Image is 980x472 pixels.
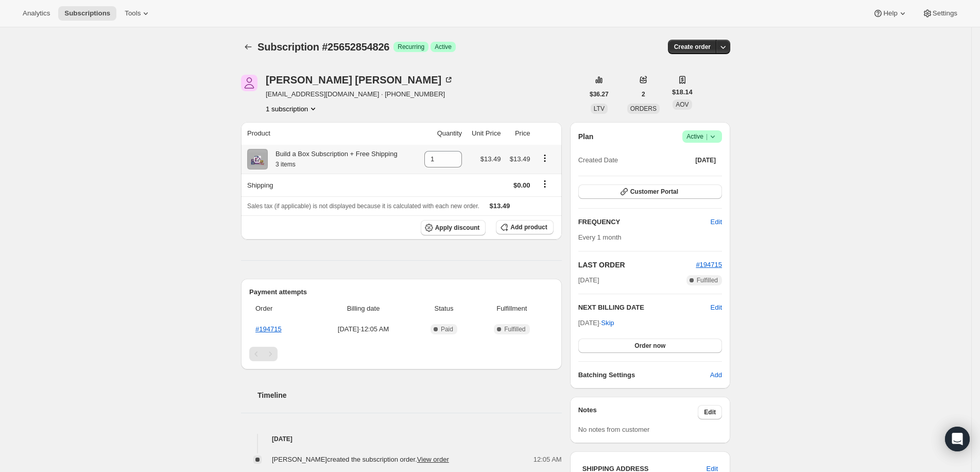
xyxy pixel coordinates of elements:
button: Shipping actions [537,178,553,190]
span: 2 [642,90,645,98]
span: [PERSON_NAME] created the subscription order. [272,456,449,463]
span: No notes from customer [578,426,650,433]
button: Edit [698,405,722,419]
span: [DATE] · [578,319,614,327]
span: Analytics [23,9,50,18]
button: Edit [711,302,722,313]
button: Create order [668,40,717,54]
h2: Plan [578,131,594,142]
span: Subscriptions [64,9,110,18]
span: Fulfilled [697,276,718,284]
span: $18.14 [672,87,693,97]
th: Quantity [417,122,465,145]
button: $36.27 [583,87,615,102]
span: Settings [933,9,957,18]
span: Help [883,9,897,18]
button: Subscriptions [58,6,116,21]
button: Analytics [16,6,56,21]
th: Price [504,122,533,145]
th: Shipping [241,174,417,196]
span: Created Date [578,155,618,165]
button: Product actions [537,153,553,164]
button: Subscriptions [241,40,255,54]
span: Customer Portal [630,188,678,196]
button: Settings [916,6,964,21]
th: Product [241,122,417,145]
button: Customer Portal [578,184,722,199]
button: Order now [578,339,722,353]
button: 2 [635,87,651,102]
span: Apply discount [435,224,480,232]
span: Order now [634,342,665,350]
h2: Timeline [257,390,562,400]
span: LTV [594,105,605,112]
span: [DATE] [695,156,716,164]
span: Every 1 month [578,233,622,241]
span: Active [435,43,452,51]
span: [DATE] · 12:05 AM [315,324,411,334]
button: Edit [704,214,728,230]
nav: Pagination [249,347,554,361]
a: #194715 [255,325,282,333]
button: [DATE] [689,153,722,167]
span: Skip [601,318,614,328]
span: Fulfillment [476,304,547,314]
h3: Notes [578,405,698,419]
span: Ann Sounthavong-krebs [241,75,257,91]
h2: FREQUENCY [578,217,711,227]
span: AOV [676,101,689,108]
span: $13.49 [510,155,530,163]
small: 3 items [276,161,296,168]
span: ORDERS [630,105,657,112]
span: Active [686,131,718,142]
a: #194715 [696,261,722,268]
th: Order [249,297,312,320]
span: Recurring [398,43,424,51]
span: Sales tax (if applicable) is not displayed because it is calculated with each new order. [247,203,479,210]
h2: NEXT BILLING DATE [578,302,711,313]
button: Skip [595,315,620,331]
button: Help [867,6,914,21]
button: Add product [496,220,553,234]
h2: Payment attempts [249,287,554,297]
span: Fulfilled [504,325,525,333]
span: | [706,132,708,141]
span: [DATE] [578,275,599,285]
span: Tools [125,9,141,18]
span: Subscription #25652854826 [257,41,389,53]
button: Add [704,367,728,383]
div: Open Intercom Messenger [945,427,970,451]
a: View order [417,456,449,463]
span: Status [418,304,470,314]
h6: Batching Settings [578,370,710,380]
button: Tools [118,6,157,21]
span: 12:05 AM [534,454,562,465]
span: $13.49 [480,155,501,163]
div: [PERSON_NAME] [PERSON_NAME] [266,75,454,85]
span: Create order [674,43,711,51]
h2: LAST ORDER [578,260,696,270]
span: Edit [704,408,716,416]
button: Apply discount [421,220,486,235]
span: $36.27 [590,90,609,98]
div: Build a Box Subscription + Free Shipping [268,149,398,170]
span: Add [710,370,722,380]
span: Billing date [315,304,411,314]
span: Add product [510,223,547,231]
button: #194715 [696,260,722,270]
button: Product actions [266,104,318,114]
span: [EMAIL_ADDRESS][DOMAIN_NAME] · [PHONE_NUMBER] [266,89,454,99]
span: $13.49 [490,202,510,210]
span: $0.00 [513,181,530,189]
span: Paid [441,325,453,333]
th: Unit Price [465,122,504,145]
span: Edit [711,217,722,227]
h4: [DATE] [241,434,562,444]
